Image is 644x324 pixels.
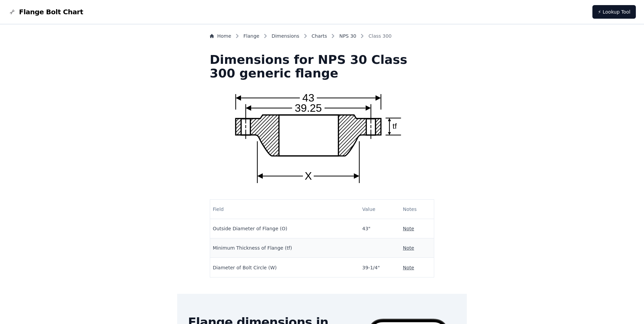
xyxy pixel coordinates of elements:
[305,170,312,182] text: X
[243,33,259,39] a: Flange
[360,200,400,219] th: Value
[210,238,360,258] td: Minimum Thickness of Flange (tf)
[302,92,314,104] text: 43
[19,7,83,17] span: Flange Bolt Chart
[272,33,299,39] a: Dimensions
[393,122,397,130] text: tf
[295,102,322,114] text: 39.25
[8,7,83,17] a: Flange Bolt Chart LogoFlange Bolt Chart
[210,53,435,80] h1: Dimensions for NPS 30 Class 300 generic flange
[403,225,414,232] button: Note
[400,200,434,219] th: Notes
[210,258,360,277] td: Diameter of Bolt Circle (W)
[339,33,356,39] a: NPS 30
[403,264,414,271] button: Note
[312,33,327,39] a: Charts
[210,33,231,39] a: Home
[210,200,360,219] th: Field
[8,8,16,16] img: Flange Bolt Chart Logo
[592,5,636,19] a: ⚡ Lookup Tool
[210,33,435,42] nav: Breadcrumb
[403,245,414,251] button: Note
[368,33,391,39] span: Class 300
[210,219,360,238] td: Outside Diameter of Flange (O)
[360,219,400,238] td: 43"
[360,258,400,277] td: 39-1/4"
